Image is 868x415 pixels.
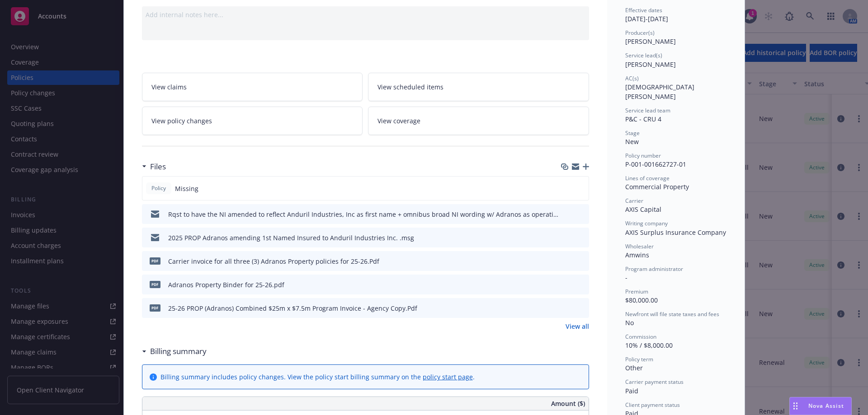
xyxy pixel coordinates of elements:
[625,318,634,327] span: No
[377,116,420,126] span: View coverage
[625,51,662,59] span: Service lead(s)
[142,73,363,101] a: View claims
[168,256,379,266] div: Carrier invoice for all three (3) Adranos Property policies for 25-26.Pdf
[625,219,668,227] span: Writing company
[423,373,473,381] a: policy start page
[168,210,559,219] div: Rqst to have the NI amended to reflect Anduril Industries, Inc as first name + omnibus broad NI w...
[625,251,649,259] span: Amwins
[625,129,640,137] span: Stage
[625,83,694,101] span: [DEMOGRAPHIC_DATA][PERSON_NAME]
[790,397,801,415] div: Drag to move
[625,387,638,395] span: Paid
[625,228,726,237] span: AXIS Surplus Insurance Company
[625,37,676,46] span: [PERSON_NAME]
[625,137,639,146] span: New
[142,107,363,135] a: View policy changes
[150,257,160,264] span: Pdf
[625,364,643,372] span: Other
[168,303,417,313] div: 25-26 PROP (Adranos) Combined $25m x $7.5m Program Invoice - Agency Copy.Pdf
[625,160,686,168] span: P-001-001662727-01
[563,233,570,242] button: download file
[625,310,719,318] span: Newfront will file state taxes and fees
[150,184,168,192] span: Policy
[563,210,570,219] button: download file
[551,399,585,408] span: Amount ($)
[625,75,639,82] span: AC(s)
[625,296,658,304] span: $80,000.00
[625,205,661,214] span: AXIS Capital
[625,115,661,123] span: P&C - CRU 4
[563,256,570,266] button: download file
[563,303,570,313] button: download file
[625,333,656,340] span: Commission
[577,303,585,313] button: preview file
[160,372,475,382] div: Billing summary includes policy changes. View the policy start billing summary on the .
[150,161,166,173] h3: Files
[625,6,726,23] div: [DATE] - [DATE]
[625,341,673,350] span: 10% / $8,000.00
[625,60,676,69] span: [PERSON_NAME]
[625,355,653,363] span: Policy term
[625,174,670,182] span: Lines of coverage
[368,73,589,101] a: View scheduled items
[146,10,585,19] div: Add internal notes here...
[577,256,585,266] button: preview file
[577,280,585,289] button: preview file
[625,242,654,250] span: Wholesaler
[625,107,670,114] span: Service lead team
[150,281,160,288] span: pdf
[563,280,570,289] button: download file
[577,233,585,242] button: preview file
[151,82,187,92] span: View claims
[168,233,414,242] div: 2025 PROP Adranos amending 1st Named Insured to Anduril Industries Inc. .msg
[625,6,662,14] span: Effective dates
[625,288,648,295] span: Premium
[168,280,284,289] div: Adranos Property Binder for 25-26.pdf
[625,182,689,191] span: Commercial Property
[150,345,207,357] h3: Billing summary
[566,322,589,331] a: View all
[625,265,683,273] span: Program administrator
[625,273,627,282] span: -
[625,197,643,205] span: Carrier
[142,161,166,173] div: Files
[377,82,443,92] span: View scheduled items
[368,107,589,135] a: View coverage
[789,397,852,415] button: Nova Assist
[151,116,212,126] span: View policy changes
[625,401,680,409] span: Client payment status
[175,184,198,193] span: Missing
[625,29,655,37] span: Producer(s)
[577,210,585,219] button: preview file
[808,402,844,410] span: Nova Assist
[625,378,684,386] span: Carrier payment status
[150,304,160,311] span: Pdf
[625,152,661,159] span: Policy number
[142,345,207,357] div: Billing summary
